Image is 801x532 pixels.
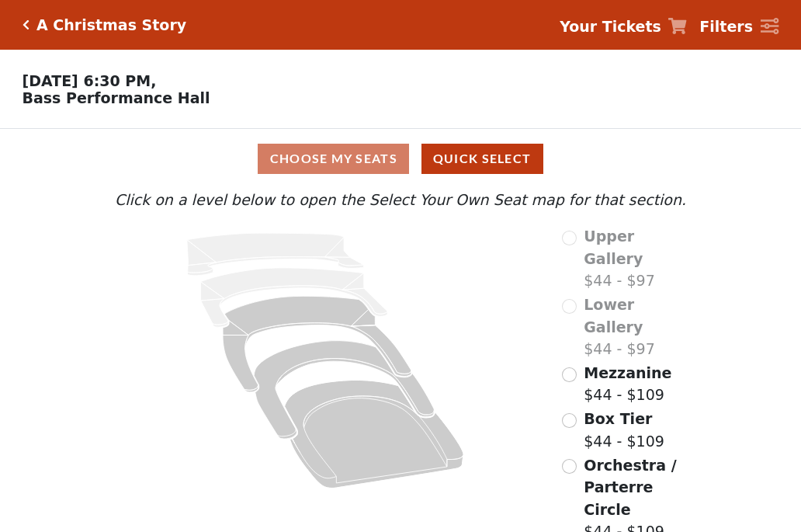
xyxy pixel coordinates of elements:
label: $44 - $97 [584,294,690,360]
path: Lower Gallery - Seats Available: 0 [201,268,388,327]
label: $44 - $97 [584,225,690,292]
a: Filters [699,16,778,38]
button: Quick Select [421,144,543,174]
path: Upper Gallery - Seats Available: 0 [187,233,364,276]
strong: Filters [699,18,753,35]
span: Orchestra / Parterre Circle [584,457,676,518]
label: $44 - $109 [584,408,664,452]
span: Lower Gallery [584,296,643,336]
strong: Your Tickets [560,18,661,35]
p: Click on a level below to open the Select Your Own Seat map for that section. [111,189,690,211]
span: Upper Gallery [584,228,643,267]
label: $44 - $109 [584,362,671,406]
h5: A Christmas Story [36,16,186,34]
a: Click here to go back to filters [23,19,29,30]
span: Box Tier [584,410,652,427]
span: Mezzanine [584,364,671,381]
a: Your Tickets [560,16,687,38]
path: Orchestra / Parterre Circle - Seats Available: 247 [285,381,464,489]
